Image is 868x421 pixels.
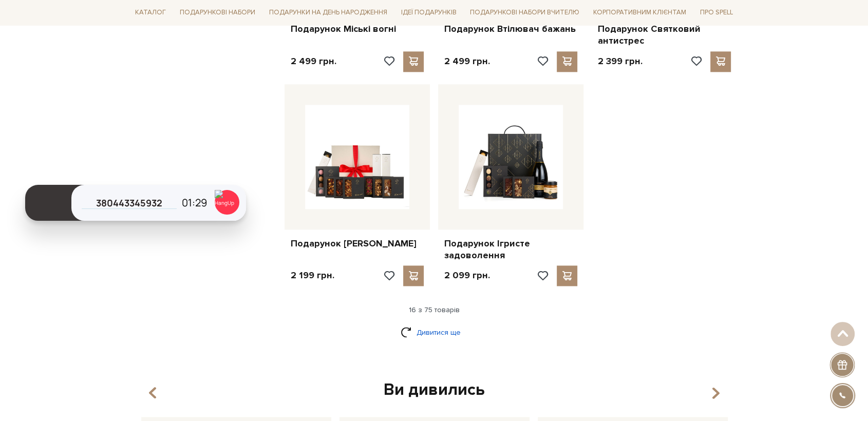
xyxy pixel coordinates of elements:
[265,5,391,21] a: Подарунки на День народження
[291,270,334,281] p: 2 199 грн.
[598,23,731,47] a: Подарунок Святковий антистрес
[444,270,490,281] p: 2 099 грн.
[444,238,577,262] a: Подарунок Ігристе задоволення
[401,323,467,341] a: Дивитися ще
[466,4,583,22] a: Подарункові набори Вчителю
[598,55,643,67] p: 2 399 грн.
[291,23,424,35] a: Подарунок Міські вогні
[131,5,170,21] a: Каталог
[696,5,737,21] a: Про Spell
[137,379,731,401] div: Ви дивились
[127,305,741,315] div: 16 з 75 товарів
[176,5,259,21] a: Подарункові набори
[444,23,577,35] a: Подарунок Втілювач бажань
[589,5,690,21] a: Корпоративним клієнтам
[444,55,490,67] p: 2 499 грн.
[291,238,424,250] a: Подарунок [PERSON_NAME]
[397,5,460,21] a: Ідеї подарунків
[291,55,336,67] p: 2 499 грн.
